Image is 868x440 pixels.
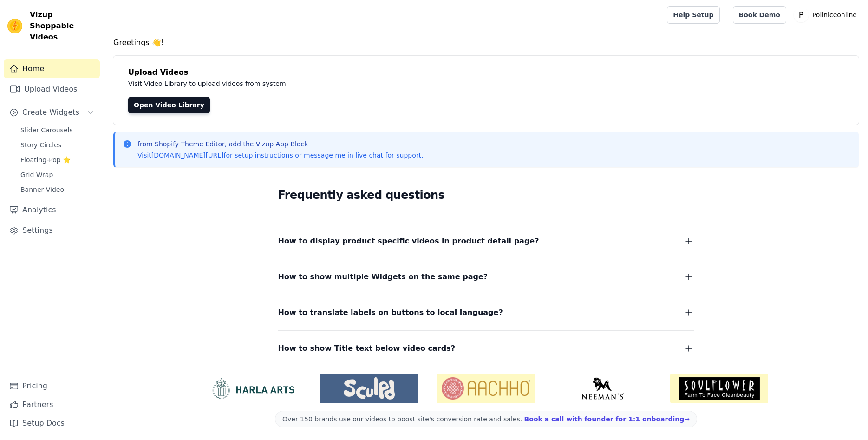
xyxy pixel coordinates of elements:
a: Upload Videos [4,80,100,99]
img: Sculpd US [320,377,418,400]
a: Open Video Library [128,97,210,113]
span: Vizup Shoppable Videos [30,9,96,43]
a: Analytics [4,201,100,219]
button: Create Widgets [4,103,100,122]
img: Soulflower [670,374,768,403]
a: Partners [4,395,100,414]
a: Grid Wrap [15,168,100,181]
h4: Greetings 👋! [113,37,859,48]
span: Banner Video [20,185,64,194]
a: Slider Carousels [15,124,100,137]
span: Slider Carousels [20,125,73,135]
a: Book Demo [733,6,786,24]
span: How to show multiple Widgets on the same page? [278,270,488,283]
button: P Poliniceonline [794,7,861,23]
a: Book a call with founder for 1:1 onboarding [524,415,690,423]
span: Floating-Pop ⭐ [20,155,71,164]
span: How to translate labels on buttons to local language? [278,306,503,319]
a: Floating-Pop ⭐ [15,153,100,166]
p: Poliniceonline [809,7,861,23]
a: [DOMAIN_NAME][URL] [151,151,224,159]
img: Neeman's [554,377,652,400]
text: P [799,10,803,20]
a: Pricing [4,377,100,395]
button: How to show multiple Widgets on the same page? [278,270,694,283]
img: Aachho [437,374,535,403]
span: Grid Wrap [20,170,53,179]
button: How to show Title text below video cards? [278,342,694,355]
a: Story Circles [15,138,100,151]
a: Home [4,59,100,78]
a: Setup Docs [4,414,100,433]
button: How to translate labels on buttons to local language? [278,306,694,319]
span: How to show Title text below video cards? [278,342,456,355]
h4: Upload Videos [128,67,844,78]
p: from Shopify Theme Editor, add the Vizup App Block [137,139,423,149]
a: Banner Video [15,183,100,196]
span: Create Widgets [22,107,79,118]
span: How to display product specific videos in product detail page? [278,235,539,248]
img: HarlaArts [204,377,302,400]
h2: Frequently asked questions [278,186,694,204]
p: Visit Video Library to upload videos from system [128,78,544,89]
a: Help Setup [667,6,719,24]
img: Vizup [7,19,22,33]
a: Settings [4,221,100,240]
button: How to display product specific videos in product detail page? [278,235,694,248]
span: Story Circles [20,140,61,150]
p: Visit for setup instructions or message me in live chat for support. [137,151,423,160]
